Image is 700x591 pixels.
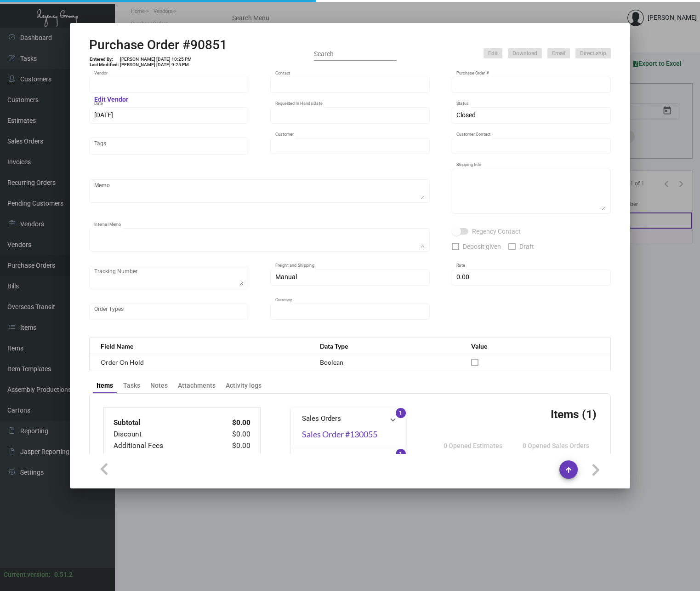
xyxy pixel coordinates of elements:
[113,417,213,429] td: Subtotal
[436,437,510,454] button: 0 Opened Estimates
[54,570,73,580] div: 0.51.2
[213,429,251,440] td: $0.00
[113,440,213,452] td: Additional Fees
[456,111,476,119] span: Closed
[213,417,251,429] td: $0.00
[213,452,251,464] td: $0.00
[519,241,534,252] span: Draft
[120,62,192,68] td: [PERSON_NAME] [DATE] 9:25 PM
[320,358,343,366] span: Boolean
[472,226,521,237] span: Regency Contact
[547,48,570,58] button: Email
[444,442,502,449] span: 0 Opened Estimates
[512,50,537,57] span: Download
[302,413,384,424] mat-panel-title: Sales Orders
[89,62,120,68] td: Last Modified:
[178,381,216,390] div: Attachments
[551,407,597,421] h3: Items (1)
[113,429,213,440] td: Discount
[90,338,311,354] th: Field Name
[484,48,502,58] button: Edit
[488,50,498,57] span: Edit
[463,241,501,252] span: Deposit given
[123,381,140,390] div: Tasks
[213,440,251,452] td: $0.00
[311,338,462,354] th: Data Type
[575,48,611,58] button: Direct ship
[101,358,144,366] span: Order On Hold
[291,407,406,430] mat-expansion-panel-header: Sales Orders
[580,50,606,57] span: Direct ship
[89,57,120,62] td: Entered By:
[4,570,51,580] div: Current version:
[120,57,192,62] td: [PERSON_NAME] [DATE] 10:25 PM
[552,50,565,57] span: Email
[226,381,262,390] div: Activity logs
[94,96,128,103] mat-hint: Edit Vendor
[113,452,213,464] td: Shipping
[89,37,227,53] h2: Purchase Order #90851
[275,273,297,281] span: Manual
[97,381,113,390] div: Items
[150,381,168,390] div: Notes
[523,442,589,449] span: 0 Opened Sales Orders
[291,430,406,448] div: Sales Orders
[508,48,542,58] button: Download
[462,338,610,354] th: Value
[515,437,597,454] button: 0 Opened Sales Orders
[302,430,395,439] a: Sales Order #130055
